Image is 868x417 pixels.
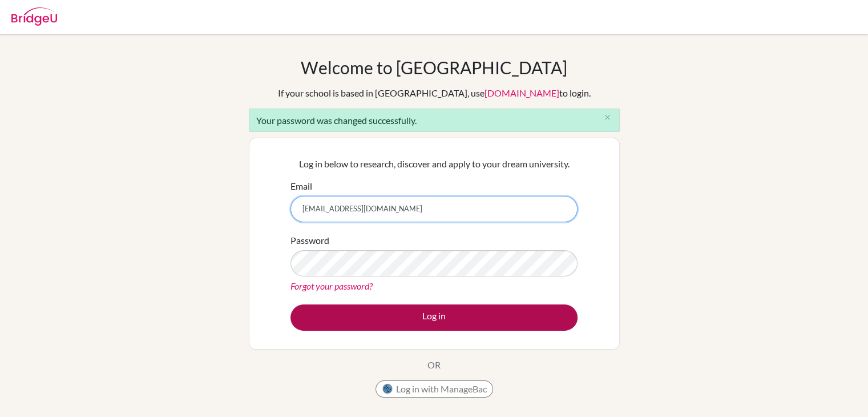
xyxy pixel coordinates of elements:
button: Log in [290,304,578,331]
i: close [603,113,612,122]
button: Close [596,109,619,126]
h1: Welcome to [GEOGRAPHIC_DATA] [301,57,567,78]
label: Password [290,234,329,247]
label: Email [290,179,312,193]
a: Forgot your password? [290,280,373,291]
div: If your school is based in [GEOGRAPHIC_DATA], use to login. [278,86,591,100]
a: [DOMAIN_NAME] [485,87,559,98]
img: Bridge-U [11,7,57,26]
div: Your password was changed successfully. [249,109,620,132]
button: Log in with ManageBac [376,380,493,398]
p: Log in below to research, discover and apply to your dream university. [290,157,578,171]
p: OR [427,358,441,372]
